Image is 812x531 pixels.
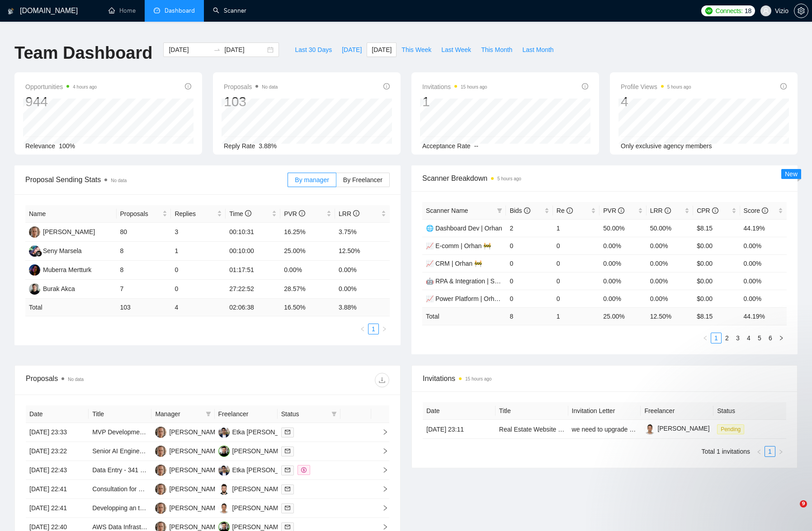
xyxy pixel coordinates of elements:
a: OG[PERSON_NAME] [218,523,284,530]
span: mail [285,486,290,492]
span: right [375,486,388,492]
td: 3.88 % [335,299,390,316]
img: SK [29,226,40,238]
th: Title [89,405,151,423]
td: 8 [506,307,552,325]
td: 0 [553,237,600,254]
button: right [379,324,390,334]
td: 25.00 % [600,307,646,325]
td: 01:17:51 [226,261,280,280]
span: Re [557,207,573,214]
iframe: Intercom live chat [781,500,803,522]
li: Previous Page [357,324,368,334]
a: SK[PERSON_NAME] [29,228,95,235]
th: Replies [171,205,226,223]
span: Reply Rate [224,142,255,150]
span: 100% [59,142,75,150]
button: [DATE] [337,42,367,57]
span: Scanner Breakdown [422,173,787,184]
div: 944 [25,93,97,110]
span: LRR [339,210,359,217]
div: 4 [621,93,691,110]
span: Connects: [716,6,743,16]
span: filter [495,204,504,217]
img: SK [155,446,166,457]
td: 0.00% [740,254,787,272]
li: Next Page [379,324,390,334]
td: Consultation for Car Sharing App Development [89,480,151,499]
a: Real Estate Website using Corelogic Trestle API Nestjs Angular (Typescript) UPGRADE + REMAP API [499,426,786,433]
td: 0.00% [740,290,787,307]
td: 2 [506,219,552,237]
span: to [213,46,221,53]
a: 📈 CRM | Orhan 🚧 [426,260,482,267]
a: Senior AI Engineer for an innovative AI-Editing tool [92,447,234,455]
td: 12.50% [335,242,390,261]
td: 0.00% [647,290,693,307]
div: [PERSON_NAME] [169,427,221,437]
span: Proposal Sending Stats [25,174,288,185]
input: Start date [169,45,210,55]
span: Invitations [422,81,487,92]
span: dollar [301,467,307,473]
button: [DATE] [367,42,397,57]
img: SK [155,484,166,495]
time: 4 hours ago [73,85,97,89]
td: 0.00% [740,237,787,254]
span: mail [285,429,290,435]
a: MMMuberra Mertturk [29,266,91,273]
img: MM [29,264,40,276]
span: PVR [284,210,305,217]
span: [DATE] [372,45,392,55]
span: Profile Views [621,81,691,92]
a: BC[PERSON_NAME] [218,504,284,511]
button: This Month [476,42,517,57]
td: $0.00 [693,272,740,290]
div: [PERSON_NAME] [169,484,221,494]
a: setting [794,7,808,14]
span: Opportunities [25,81,97,92]
td: 1 [553,307,600,325]
th: Name [25,205,117,223]
td: Senior AI Engineer for an innovative AI-Editing tool [89,442,151,461]
td: 00:10:00 [226,242,280,261]
span: 9 [800,500,807,508]
span: right [375,448,388,454]
span: filter [331,411,337,417]
td: 0 [506,237,552,254]
div: 1 [422,93,487,110]
span: -- [474,142,478,150]
button: Last Week [436,42,476,57]
a: SK[PERSON_NAME] [155,523,221,530]
th: Title [496,402,568,420]
span: CPR [697,207,718,214]
span: filter [330,407,339,421]
td: 50.00% [647,219,693,237]
td: 0 [506,272,552,290]
span: New [785,170,798,178]
td: 0.00% [600,237,646,254]
a: 📈 E-comm | Orhan 🚧 [426,242,491,249]
img: ES [218,465,230,476]
td: 16.25% [280,223,335,242]
td: 0.00% [647,254,693,272]
span: filter [497,208,502,213]
img: SK [155,503,166,514]
td: 7 [117,280,171,299]
div: [PERSON_NAME] [169,446,221,456]
td: 44.19 % [740,307,787,325]
a: homeHome [109,7,136,14]
a: MVP Development for Airbnb Research Web App [92,428,230,436]
time: 15 hours ago [461,85,487,89]
span: Score [744,207,768,214]
span: filter [204,407,213,421]
th: Date [26,405,89,423]
img: ES [218,427,230,438]
span: This Week [401,45,431,55]
span: [DATE] [342,45,362,55]
td: MVP Development for Airbnb Research Web App [89,423,151,442]
td: 0.00% [335,280,390,299]
span: mail [285,448,290,454]
span: left [360,326,365,332]
td: 1 [171,242,226,261]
